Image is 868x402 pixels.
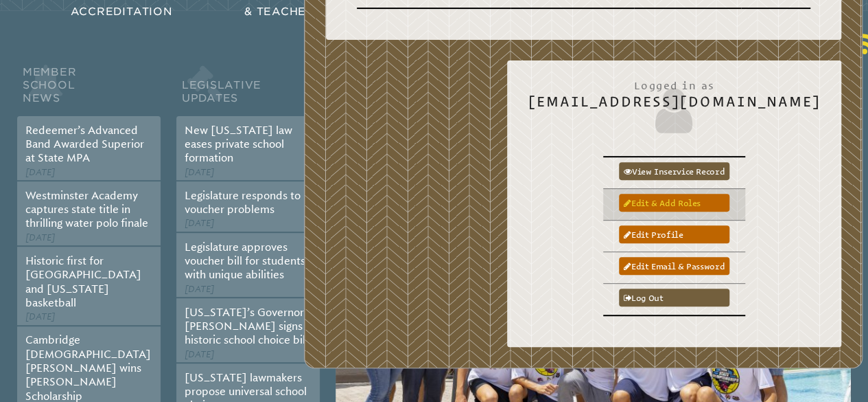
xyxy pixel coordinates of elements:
[185,349,214,359] span: [DATE]
[619,289,730,306] a: Log out
[25,311,55,322] span: [DATE]
[619,162,730,180] a: View inservice record
[25,254,141,309] a: Historic first for [GEOGRAPHIC_DATA] and [US_STATE] basketball
[185,189,301,216] a: Legislature responds to voucher problems
[185,167,214,177] span: [DATE]
[185,124,292,165] a: New [US_STATE] law eases private school formation
[619,194,730,212] a: Edit & add roles
[25,167,55,177] span: [DATE]
[17,63,161,116] h2: Member School News
[185,241,305,282] a: Legislature approves voucher bill for students with unique abilities
[528,72,820,93] span: Logged in as
[619,257,730,275] a: Edit email & password
[25,189,148,230] a: Westminster Academy captures state title in thrilling water polo finale
[185,218,214,228] span: [DATE]
[185,306,308,347] a: [US_STATE]’s Governor [PERSON_NAME] signs historic school choice bill
[25,124,144,165] a: Redeemer’s Advanced Band Awarded Superior at State MPA
[176,63,320,116] h2: Legislative Updates
[528,72,820,137] h2: [EMAIL_ADDRESS][DOMAIN_NAME]
[25,333,151,402] a: Cambridge [DEMOGRAPHIC_DATA][PERSON_NAME] wins [PERSON_NAME] Scholarship
[25,232,55,243] span: [DATE]
[619,225,730,243] a: Edit profile
[185,284,214,294] span: [DATE]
